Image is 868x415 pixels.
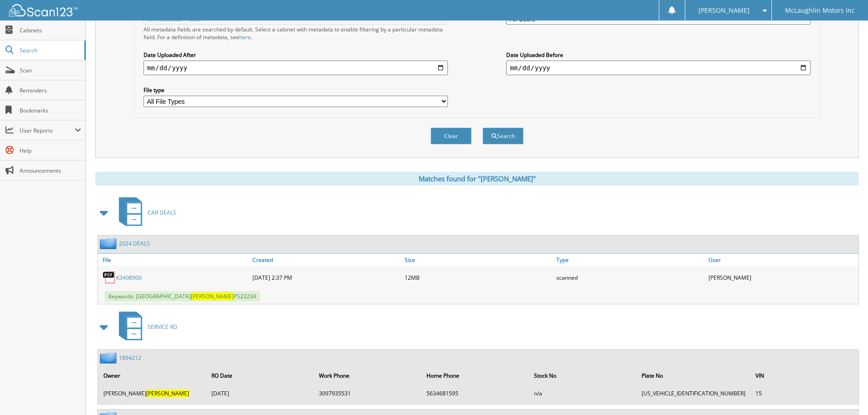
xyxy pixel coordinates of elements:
span: SERVICE RO [148,323,177,331]
span: Scan [20,67,81,74]
a: User [706,254,858,266]
span: Reminders [20,87,81,94]
a: File [98,254,250,266]
img: scan123-logo-white.svg [9,4,77,16]
span: [PERSON_NAME] [699,8,750,13]
a: 1894212 [119,354,141,362]
td: n/a [529,386,636,401]
th: RO Date [207,366,313,385]
a: Size [402,254,555,266]
input: end [506,61,811,75]
a: CAR DEALS [113,195,176,231]
input: start [144,61,448,75]
img: folder2.png [100,352,119,364]
a: K3408900 [116,274,142,282]
span: Announcements [20,167,81,174]
div: Matches found for "[PERSON_NAME]" [95,172,859,185]
td: [DATE] [207,386,313,401]
a: Created [250,254,402,266]
th: Work Phone [314,366,421,385]
span: [PERSON_NAME] [146,389,189,397]
div: [PERSON_NAME] [706,268,858,287]
div: [DATE] 2:37 PM [250,268,402,287]
th: Owner [99,366,206,385]
span: Help [20,147,81,154]
td: 3097935531 [314,386,421,401]
span: Cabinets [20,26,81,34]
a: Type [554,254,706,266]
div: All metadata fields are searched by default. Select a cabinet with metadata to enable filtering b... [144,26,448,41]
a: SERVICE RO [113,309,177,345]
button: Search [483,128,524,144]
span: User Reports [20,127,75,134]
button: Clear [431,128,472,144]
span: CAR DEALS [148,209,176,216]
label: File type [144,86,448,94]
div: scanned [554,268,706,287]
th: VIN [751,366,858,385]
td: [US_VEHICLE_IDENTIFICATION_NUMBER] [637,386,750,401]
label: Date Uploaded Before [506,51,811,59]
th: Stock No [529,366,636,385]
span: [PERSON_NAME] [191,292,234,300]
td: 5634681595 [422,386,529,401]
a: here [239,33,251,41]
td: 15 [751,386,858,401]
img: PDF.png [103,271,116,284]
span: Bookmarks [20,107,81,114]
iframe: Chat Widget [822,371,868,415]
td: [PERSON_NAME] [99,386,206,401]
span: Keywords: [GEOGRAPHIC_DATA] PS23234 [105,291,260,302]
img: folder2.png [100,238,119,249]
span: Search [20,46,80,54]
th: Plate No [637,366,750,385]
th: Home Phone [422,366,529,385]
span: McLaughlin Motors Inc [785,8,855,13]
label: Date Uploaded After [144,51,448,59]
a: 2024 DEALS [119,240,150,247]
div: 12MB [402,268,555,287]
